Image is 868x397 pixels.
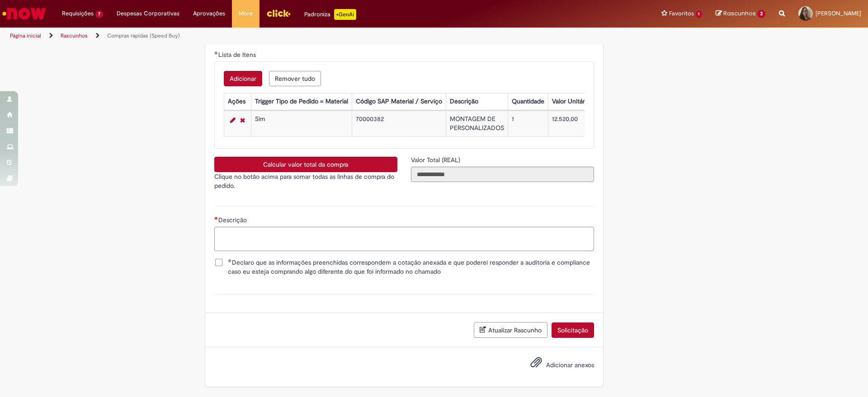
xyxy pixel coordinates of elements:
span: Descrição [218,216,249,224]
span: Adicionar anexos [546,361,594,369]
span: Necessários [214,216,218,220]
a: Página inicial [10,32,41,39]
a: Remover linha 1 [238,115,247,126]
img: click_logo_yellow_360x200.png [266,6,291,20]
ul: Trilhas de página [7,28,572,44]
span: Favoritos [669,9,694,18]
span: Somente leitura - Valor Total (REAL) [411,156,462,164]
span: Rascunhos [723,9,756,18]
input: Valor Total (REAL) [411,167,594,182]
button: Add a row for Lista de Itens [224,71,262,86]
td: Sim [251,111,352,137]
th: Valor Unitário [548,93,594,110]
span: Despesas Corporativas [117,9,179,18]
th: Quantidade [508,93,548,110]
span: More [239,9,253,18]
div: Padroniza [304,9,356,20]
span: 2 [757,10,765,18]
span: Aprovações [193,9,225,18]
th: Trigger Tipo de Pedido = Material [251,93,352,110]
span: 7 [95,10,103,18]
p: Clique no botão acima para somar todas as linhas de compra do pedido. [214,172,397,190]
span: Obrigatório Preenchido [214,51,218,55]
span: Obrigatório Preenchido [228,259,232,262]
td: 1 [508,111,548,137]
a: Rascunhos [61,32,88,39]
a: Rascunhos [716,9,765,18]
td: MONTAGEM DE PERSONALIZADOS [446,111,508,137]
th: Código SAP Material / Serviço [352,93,446,110]
td: 12.520,00 [548,111,594,137]
span: Lista de Itens [218,51,258,59]
span: Requisições [62,9,94,18]
th: Ações [224,93,251,110]
img: ServiceNow [1,5,47,23]
a: Editar Linha 1 [228,115,238,126]
button: Adicionar anexos [528,354,544,375]
span: [PERSON_NAME] [816,9,861,17]
span: Declaro que as informações preenchidas correspondem a cotação anexada e que poderei responder a a... [228,258,594,276]
button: Atualizar Rascunho [474,322,547,338]
button: Remove all rows for Lista de Itens [269,71,321,86]
th: Descrição [446,93,508,110]
span: 1 [696,10,703,18]
button: Solicitação [552,322,594,338]
td: 70000382 [352,111,446,137]
a: Compras rápidas (Speed Buy) [107,32,180,39]
p: +GenAi [334,9,356,20]
textarea: Descrição [214,227,594,251]
button: Calcular valor total da compra [214,157,397,172]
